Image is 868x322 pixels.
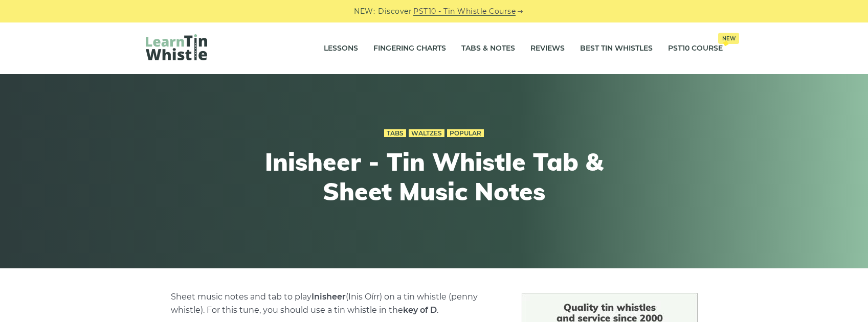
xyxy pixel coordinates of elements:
[146,34,207,60] img: LearnTinWhistle.com
[718,33,739,44] span: New
[409,129,444,137] a: Waltzes
[311,292,346,302] strong: Inisheer
[403,305,437,315] strong: key of D
[530,36,565,61] a: Reviews
[384,129,406,137] a: Tabs
[461,36,515,61] a: Tabs & Notes
[668,36,723,61] a: PST10 CourseNew
[171,290,497,317] p: Sheet music notes and tab to play (Inis Oírr) on a tin whistle (penny whistle). For this tune, yo...
[246,147,622,206] h1: Inisheer - Tin Whistle Tab & Sheet Music Notes
[447,129,484,137] a: Popular
[373,36,446,61] a: Fingering Charts
[580,36,653,61] a: Best Tin Whistles
[324,36,358,61] a: Lessons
